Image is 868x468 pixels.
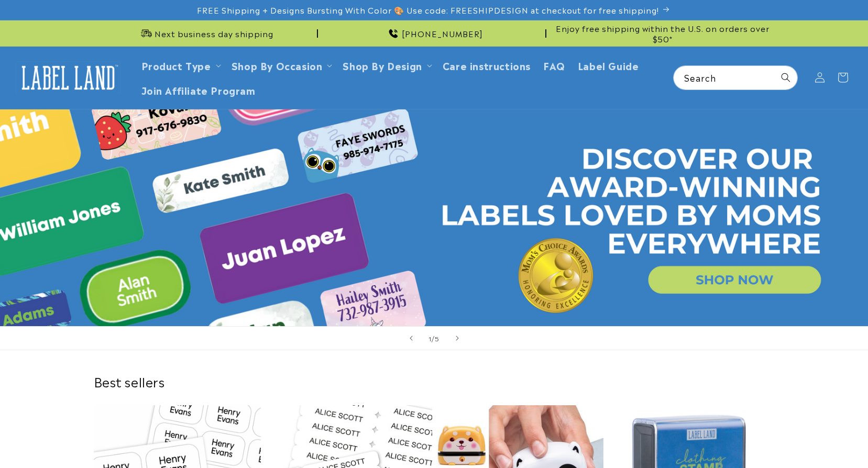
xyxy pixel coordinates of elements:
[343,58,422,72] a: Shop By Design
[551,20,775,46] div: Announcement
[141,84,256,96] span: Join Affiliate Program
[578,59,639,71] span: Label Guide
[537,53,572,77] a: FAQ
[336,53,436,77] summary: Shop By Design
[155,28,273,39] span: Next business day shipping
[16,61,120,94] img: Label Land
[232,59,323,71] span: Shop By Occasion
[197,5,659,15] span: FREE Shipping + Designs Bursting With Color 🎨 Use code: FREESHIPDESIGN at checkout for free shipp...
[135,77,262,102] a: Join Affiliate Program
[446,327,469,350] button: Next slide
[402,28,483,39] span: [PHONE_NUMBER]
[141,58,211,72] a: Product Type
[432,333,435,343] span: /
[400,327,423,350] button: Previous slide
[94,20,318,46] div: Announcement
[572,53,645,77] a: Label Guide
[443,59,531,71] span: Care instructions
[543,59,565,71] span: FAQ
[225,53,337,77] summary: Shop By Occasion
[551,23,775,43] span: Enjoy free shipping within the U.S. on orders over $50*
[135,53,225,77] summary: Product Type
[322,20,546,46] div: Announcement
[436,53,537,77] a: Care instructions
[12,58,125,98] a: Label Land
[428,333,432,343] span: 1
[94,373,775,389] h2: Best sellers
[774,66,797,89] button: Search
[435,333,440,343] span: 5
